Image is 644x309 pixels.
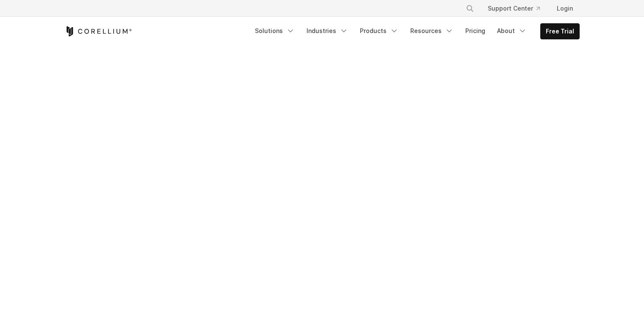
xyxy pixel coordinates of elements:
a: Products [355,23,404,39]
a: Resources [405,23,459,39]
a: Pricing [460,23,490,39]
button: Search [462,1,478,16]
div: Navigation Menu [250,23,580,39]
a: Free Trial [541,24,579,39]
div: Navigation Menu [456,1,580,16]
a: Corellium Home [65,26,132,36]
a: Login [550,1,580,16]
a: Solutions [250,23,300,39]
a: Industries [301,23,353,39]
a: Support Center [481,1,547,16]
a: About [492,23,532,39]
